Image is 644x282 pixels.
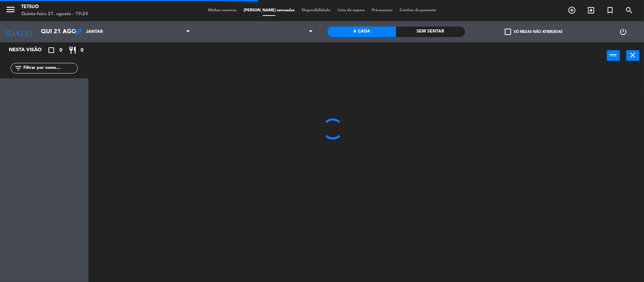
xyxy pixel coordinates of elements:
[629,51,637,59] i: close
[21,11,88,18] div: Quinta-feira 21. agosto - 19:24
[4,46,51,54] div: Nesta visão
[607,50,620,61] button: power_input
[626,50,639,61] button: close
[5,4,16,17] button: menu
[14,64,23,72] i: filter_list
[505,29,511,35] span: check_box_outline_blank
[23,64,77,72] input: Filtrar por nome...
[5,4,16,15] i: menu
[298,8,334,12] span: Disponibilidade
[587,6,595,14] i: exit_to_app
[60,28,69,36] i: arrow_drop_down
[59,46,62,54] span: 0
[609,51,618,59] i: power_input
[327,27,396,37] div: A cada
[619,28,628,36] i: power_settings_new
[396,27,465,37] div: Sem sentar
[68,46,77,54] i: restaurant
[86,29,103,34] span: Jantar
[204,8,240,12] span: Minhas reservas
[368,8,396,12] span: Pré-acessos
[505,29,563,35] label: Só mesas não atribuidas
[21,4,88,11] div: Tetsuo
[47,46,56,54] i: crop_square
[568,6,576,14] i: add_circle_outline
[81,46,83,54] span: 0
[240,8,298,12] span: [PERSON_NAME] semeadas
[334,8,368,12] span: Lista de espera
[625,6,633,14] i: search
[396,8,440,12] span: Cartões de presente
[606,6,614,14] i: turned_in_not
